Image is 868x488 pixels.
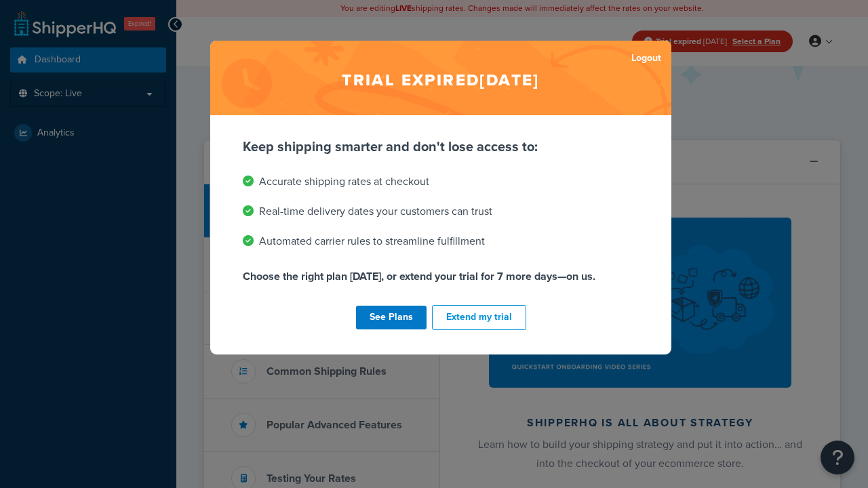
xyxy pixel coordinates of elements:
[243,232,639,251] li: Automated carrier rules to streamline fulfillment
[243,202,639,221] li: Real-time delivery dates your customers can trust
[243,267,639,286] p: Choose the right plan [DATE], or extend your trial for 7 more days—on us.
[210,41,671,115] h2: Trial expired [DATE]
[243,137,639,156] p: Keep shipping smarter and don't lose access to:
[631,49,661,68] a: Logout
[432,305,526,330] button: Extend my trial
[243,172,639,191] li: Accurate shipping rates at checkout
[356,306,427,329] a: See Plans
